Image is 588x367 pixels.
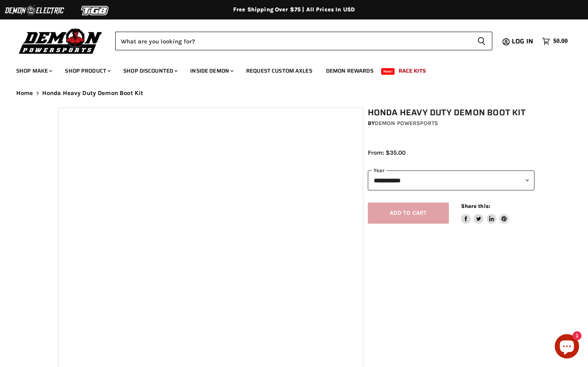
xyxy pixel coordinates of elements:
[461,203,509,224] aside: Share this:
[368,149,406,156] span: From: $35.00
[375,120,438,127] a: Demon Powersports
[65,3,126,18] img: TGB Logo 2
[393,63,432,79] a: Race Kits
[117,63,182,79] a: Shop Discounted
[240,63,318,79] a: Request Custom Axles
[59,63,116,79] a: Shop Product
[381,68,395,75] span: New!
[552,334,582,361] inbox-online-store-chat: Shopify online store chat
[4,3,65,18] img: Demon Electric Logo 2
[115,32,492,50] form: Product
[461,203,490,209] span: Share this:
[115,32,471,50] input: Search
[16,90,33,97] a: Home
[10,63,57,79] a: Shop Make
[553,37,568,45] span: $0.00
[368,119,534,128] div: by
[42,90,144,97] span: Honda Heavy Duty Demon Boot Kit
[320,63,380,79] a: Demon Rewards
[471,32,492,50] button: Search
[512,36,533,46] span: Log in
[10,59,566,79] ul: Main menu
[538,35,572,47] a: $0.00
[184,63,238,79] a: Inside Demon
[16,26,105,55] img: Demon Powersports
[368,108,534,118] h1: Honda Heavy Duty Demon Boot Kit
[368,171,534,190] select: year
[508,38,538,45] a: Log in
